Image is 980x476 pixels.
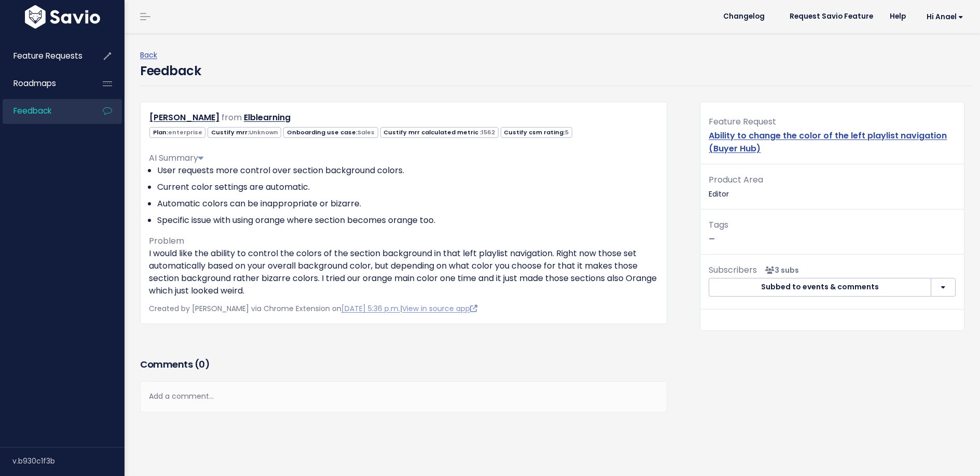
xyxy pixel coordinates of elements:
[157,198,658,210] li: Automatic colors can be inappropriate or bizarre.
[157,164,658,177] li: User requests more control over section background colors.
[149,303,477,314] span: Created by [PERSON_NAME] via Chrome Extension on |
[709,173,956,201] p: Editor
[761,265,799,275] span: <p><strong>Subscribers</strong><br><br> - Anael Pichon<br> - Renee Scrybalo<br> - Efma Rosario<br...
[709,174,763,186] span: Product Area
[781,9,881,24] a: Request Savio Feature
[168,128,202,136] span: enterprise
[140,62,201,80] h4: Feedback
[402,303,477,314] a: View in source app
[13,78,56,89] span: Roadmaps
[140,381,667,412] div: Add a comment...
[3,99,86,123] a: Feedback
[140,50,157,60] a: Back
[927,13,963,21] span: Hi Anael
[22,5,103,29] img: logo-white.9d6f32f41409.svg
[709,218,956,246] p: —
[565,128,569,136] span: 5
[357,128,375,136] span: Sales
[149,152,203,164] span: AI Summary
[723,13,765,20] span: Changelog
[149,247,658,297] p: I would like the ability to control the colors of the section background in that left playlist na...
[13,50,82,61] span: Feature Requests
[709,116,776,128] span: Feature Request
[914,9,972,25] a: Hi Anael
[709,264,757,276] span: Subscribers
[157,181,658,193] li: Current color settings are automatic.
[881,9,914,24] a: Help
[149,235,184,247] span: Problem
[199,358,205,371] span: 0
[157,214,658,227] li: Specific issue with using orange where section becomes orange too.
[140,357,667,372] h3: Comments ( )
[481,128,495,136] span: 1562
[341,303,400,314] a: [DATE] 5:36 p.m.
[709,278,931,297] button: Subbed to events & comments
[709,130,947,155] a: Ability to change the color of the left playlist navigation (Buyer Hub)
[244,111,291,123] a: Elblearning
[380,127,499,138] span: Custify mrr calculated metric :
[3,72,86,95] a: Roadmaps
[222,111,242,123] span: from
[149,127,205,138] span: Plan:
[149,111,219,123] a: [PERSON_NAME]
[3,44,86,68] a: Feature Requests
[709,219,728,231] span: Tags
[249,128,278,136] span: Unknown
[501,127,572,138] span: Custify csm rating:
[208,127,281,138] span: Custify mrr:
[13,105,51,116] span: Feedback
[12,447,125,474] div: v.b930c1f3b
[283,127,378,138] span: Onboarding use case:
